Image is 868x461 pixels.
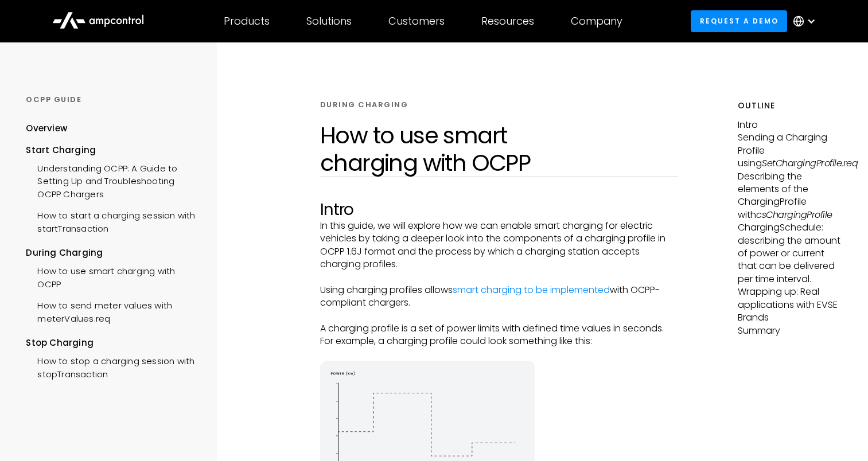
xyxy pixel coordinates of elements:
div: Company [571,15,622,28]
h1: How to use smart charging with OCPP [320,122,678,177]
p: ChargingSchedule: describing the amount of power or current that can be delivered per time interval. [738,221,842,286]
p: In this guide, we will explore how we can enable smart charging for electric vehicles by taking a... [320,220,678,271]
em: csChargingProfile [756,208,832,221]
p: ‍ [320,348,678,361]
div: OCPP GUIDE [26,95,200,105]
h2: Intro [320,200,678,220]
a: Request a demo [691,10,787,32]
div: Products [224,15,270,28]
p: Using charging profiles allows with OCPP-compliant chargers. [320,284,678,310]
div: Customers [388,15,445,28]
div: Resources [481,15,534,28]
p: ‍ [320,310,678,322]
div: Solutions [306,15,352,28]
a: Understanding OCPP: A Guide to Setting Up and Troubleshooting OCPP Chargers [26,157,200,204]
a: Overview [26,122,67,143]
a: How to start a charging session with startTransaction [26,204,200,238]
p: Wrapping up: Real applications with EVSE Brands [738,286,842,324]
a: smart charging to be implemented [453,283,610,296]
p: Describing the elements of the ChargingProfile with [738,170,842,222]
a: How to use smart charging with OCPP [26,259,200,294]
div: Start Charging [26,144,200,157]
div: Overview [26,122,67,135]
em: SetChargingProfile.req [762,157,858,170]
div: DURING CHARGING [320,100,408,110]
p: ‍ [320,271,678,283]
a: How to send meter values with meterValues.req [26,294,200,328]
p: A charging profile is a set of power limits with defined time values in seconds. For example, a c... [320,322,678,348]
p: Summary [738,325,842,337]
h5: Outline [738,100,842,112]
p: Intro [738,119,842,131]
div: Stop Charging [26,337,200,349]
div: During Charging [26,247,200,259]
p: Sending a Charging Profile using [738,131,842,170]
a: How to stop a charging session with stopTransaction [26,349,200,384]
